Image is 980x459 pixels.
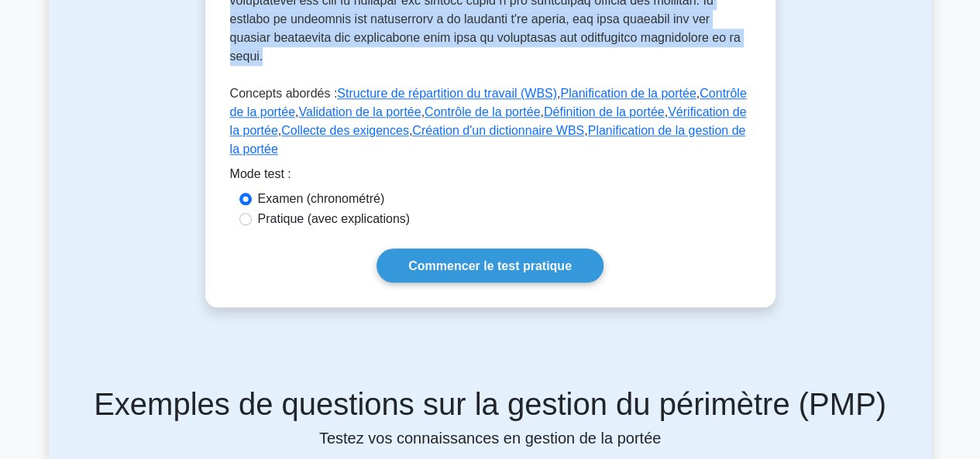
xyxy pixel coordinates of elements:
a: Planification de la portée [560,87,696,100]
a: Commencer le test pratique [377,248,603,282]
font: Mode test : [230,167,291,180]
a: Collecte des exigences [281,124,409,137]
font: , [540,105,543,118]
font: , [421,105,425,118]
font: , [696,87,700,100]
a: Création d'un dictionnaire WBS [412,124,584,137]
font: , [665,105,668,118]
font: Testez vos connaissances en gestion de la portée [319,430,661,447]
a: Planification de la gestion de la portée [230,124,746,156]
font: Commencer le test pratique [408,259,572,272]
font: , [584,124,587,137]
font: Examen (chronométré) [258,192,385,205]
a: Validation de la portée [298,105,421,118]
font: Pratique (avec explications) [258,212,411,225]
a: Vérification de la portée [230,105,747,137]
font: , [278,124,281,137]
font: , [557,87,560,100]
font: , [409,124,412,137]
font: Concepts abordés : [230,87,338,100]
font: Exemples de questions sur la gestion du périmètre (PMP) [94,387,886,421]
a: Contrôle de la portée [425,105,540,118]
a: Définition de la portée [544,105,665,118]
font: , [295,105,298,118]
a: Structure de répartition du travail (WBS) [337,87,557,100]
